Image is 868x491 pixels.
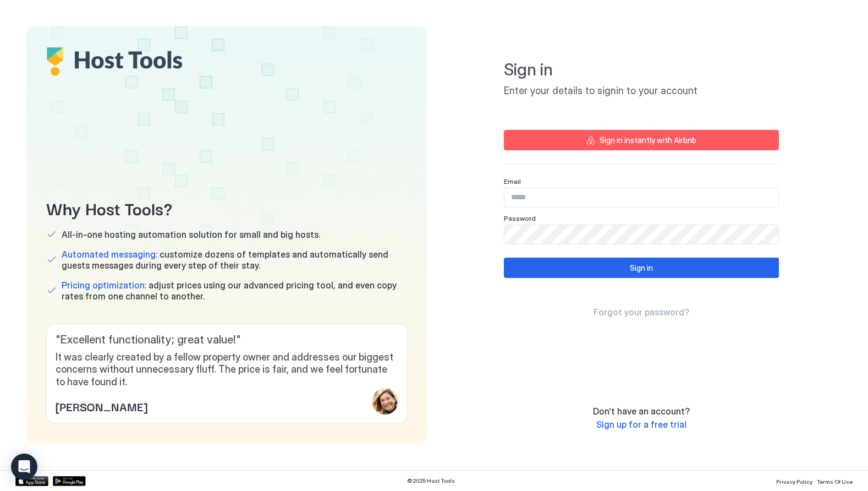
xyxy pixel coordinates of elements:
div: Sign in [630,262,653,274]
span: Enter your details to signin to your account [504,85,779,97]
a: Privacy Policy [776,475,812,487]
a: Sign up for a free trial [596,419,686,430]
input: Input Field [504,188,778,207]
span: Email [504,177,521,186]
span: All-in-one hosting automation solution for small and big hosts. [62,229,320,240]
div: Sign in instantly with Airbnb [600,134,696,146]
span: Sign in [504,59,779,80]
span: [PERSON_NAME] [56,398,147,414]
a: Google Play Store [53,476,86,486]
span: customize dozens of templates and automatically send guests messages during every step of their s... [62,249,408,271]
span: Don't have an account? [593,406,690,417]
a: App Store [15,476,48,486]
span: © 2025 Host Tools [407,477,455,484]
span: Automated messaging: [62,249,157,260]
span: adjust prices using our advanced pricing tool, and even copy rates from one channel to another. [62,280,408,302]
span: Privacy Policy [776,478,812,485]
button: Sign in instantly with Airbnb [504,130,779,150]
div: Open Intercom Messenger [11,454,37,480]
a: Forgot your password? [594,307,689,318]
div: profile [372,388,398,414]
span: Pricing optimization: [62,280,146,291]
span: Why Host Tools? [46,195,408,220]
a: Terms Of Use [817,475,853,487]
span: It was clearly created by a fellow property owner and addresses our biggest concerns without unne... [56,351,398,389]
span: " Excellent functionality; great value! " [56,333,398,347]
span: Sign up for a free trial [596,419,686,430]
button: Sign in [504,258,779,278]
span: Terms Of Use [817,478,853,485]
span: Password [504,214,536,222]
input: Input Field [504,225,778,244]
